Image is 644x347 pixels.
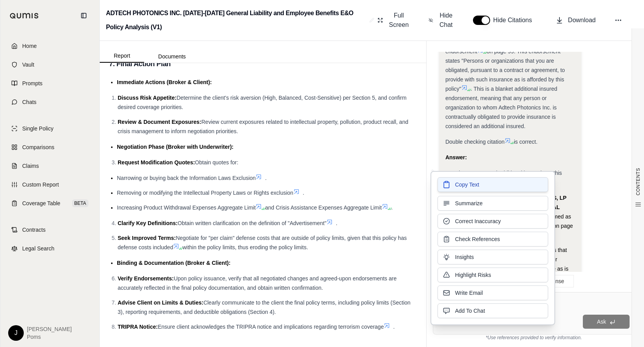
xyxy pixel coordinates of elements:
span: Yes, there are named additional insureds on this policy: [445,170,562,185]
span: Copy Text [455,181,479,188]
span: Seek Improved Terms: [118,235,176,241]
span: Discuss Risk Appetite: [118,95,176,101]
button: Summarize [438,196,548,211]
span: Summarize [455,199,483,207]
span: Increasing Product Withdrawal Expenses Aggregate Limit [117,204,256,211]
span: . [303,190,304,196]
div: *Use references provided to verify information. [433,335,635,341]
button: Full Screen [374,8,413,33]
span: Review current exposures related to intellectual property, pollution, product recall, and crisis ... [118,119,408,134]
span: Narrowing or buying back the Information Laws Exclusion [117,175,256,181]
span: Upon policy issuance, verify that all negotiated changes and agreed-upon endorsements are accurat... [118,275,397,291]
span: Review & Document Exposures: [118,119,201,125]
span: Obtain written clarification on the definition of "Advertisement" [178,220,326,226]
span: Download [568,16,596,25]
span: Binding & Documentation (Broker & Client): [117,260,231,266]
span: Verify Endorsements: [118,275,174,282]
button: Hide Chat [425,8,457,33]
span: Coverage Table [22,199,60,207]
span: . [265,175,266,181]
a: Home [5,37,95,55]
span: Correct Inaccuracy [455,217,501,225]
span: is specifically named as an additional insured in the endorsement on page 97. [453,213,573,238]
span: Claims [22,162,39,170]
span: Double checking citation [445,139,505,145]
button: Report [100,49,144,63]
a: Vault [5,56,95,73]
span: Highlight Risks [455,271,491,279]
button: Correct Inaccuracy [438,214,548,229]
span: Clearly communicate to the client the final policy terms, including policy limits (Section 3), re... [118,299,411,315]
span: BETA [72,199,88,207]
a: Contracts [5,221,95,238]
a: Comparisons [5,139,95,156]
span: Now, let's check the second "ADDL INSURED-SCHEDULED PERSON OR ORGANIZATION" endorsement [445,30,558,55]
span: Chats [22,98,37,106]
span: . [393,324,395,330]
span: Legal Search [22,245,55,252]
span: Check References [455,235,500,243]
button: Highlight Risks [438,268,548,282]
span: Home [22,42,37,50]
span: Request Modification Quotes: [118,159,195,166]
strong: Answer: [445,154,467,160]
span: within the policy limits, thus eroding the policy limits. [182,244,308,250]
span: [PERSON_NAME] [27,325,72,333]
span: Negotiate for "per claim" defense costs that are outside of policy limits, given that this policy... [118,235,407,250]
span: is correct. [514,139,538,145]
span: Hide Chat [438,11,454,30]
button: Download [552,12,599,28]
span: Full Screen [388,11,410,30]
button: Documents [144,50,200,63]
span: Insights [455,253,474,261]
button: Check References [438,232,548,247]
div: J [8,325,24,341]
span: Prompts [22,79,42,87]
span: Determine the client's risk aversion (High, Balanced, Cost-Sensitive) per Section 5, and confirm ... [118,95,406,110]
span: Single Policy [22,125,53,132]
a: Custom Report [5,176,95,193]
button: Write Email [438,285,548,300]
h3: 7. Final Action Plan [109,57,417,71]
span: Ensure client acknowledges the TRIPRA notice and implications regarding terrorism coverage [158,324,384,330]
span: Custom Report [22,181,59,188]
span: on page 99. This endorsement states "Persons or organizations that you are obligated, pursuant to... [445,48,565,92]
span: Clarify Key Definitions: [118,220,178,226]
a: Chats [5,93,95,111]
span: Advise Client on Limits & Duties: [118,299,203,306]
span: Add To Chat [455,307,485,315]
span: and Crisis Assistance Expenses Aggregate Limit [265,204,382,211]
h2: ADTECH PHOTONICS INC. [DATE]-[DATE] General Liability and Employee Benefits E&O Policy Analysis (V1) [106,6,366,34]
span: Obtain quotes for: [195,159,238,166]
span: Vault [22,61,34,69]
a: Single Policy [5,120,95,137]
span: Negotiation Phase (Broker with Underwriter): [117,144,233,150]
a: Coverage TableBETA [5,195,95,212]
button: Collapse sidebar [78,9,90,22]
img: Qumis Logo [10,13,39,19]
span: Ask [597,319,606,325]
a: Legal Search [5,240,95,257]
button: Add To Chat [438,303,548,318]
button: Ask [583,315,630,329]
span: Write Email [455,289,483,297]
span: . [336,220,337,226]
span: Immediate Actions (Broker & Client): [117,79,212,85]
span: Poms [27,333,72,341]
span: Hide Citations [493,16,537,25]
button: Copy Text [438,177,548,192]
span: CONTENTS [635,168,641,196]
span: Removing or modifying the Intellectual Property Laws or Rights exclusion [117,190,293,196]
a: Prompts [5,75,95,92]
span: TRIPRA Notice: [118,324,158,330]
a: Claims [5,157,95,174]
span: Contracts [22,226,46,234]
span: Comparisons [22,143,54,151]
button: Insights [438,250,548,264]
span: . [391,204,393,211]
span: . This is a blanket additional insured endorsement, meaning that any person or organization to wh... [445,86,557,129]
